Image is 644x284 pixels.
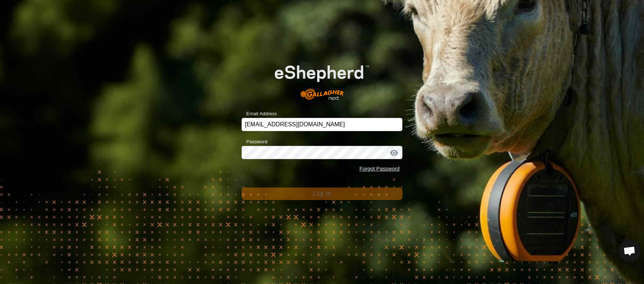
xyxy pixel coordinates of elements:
[313,190,331,197] span: Log In
[257,52,386,107] img: E-shepherd Logo
[242,187,403,200] button: Log In
[359,166,399,172] a: Forgot Password
[242,118,403,131] input: Email Address
[242,110,277,118] label: Email Address
[242,138,267,145] label: Password
[619,240,641,262] div: Open chat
